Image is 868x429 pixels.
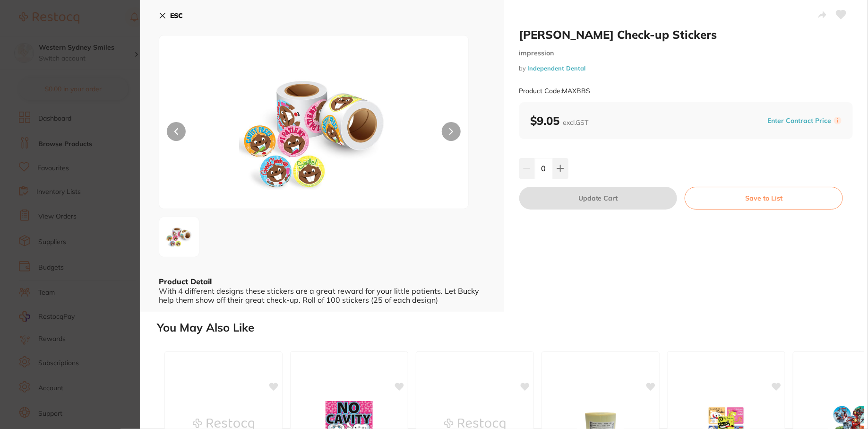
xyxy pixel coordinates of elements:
h2: [PERSON_NAME] Check-up Stickers [519,27,853,42]
a: Independent Dental [528,64,586,72]
div: With 4 different designs these stickers are a great reward for your little patients. Let Bucky he... [159,287,485,304]
small: Product Code: MAXBBS [519,87,591,95]
b: ESC [170,11,183,20]
small: by [519,65,853,72]
h2: You May Also Like [157,321,864,334]
img: MjA [162,220,196,254]
button: Update Cart [519,187,678,210]
span: excl. GST [563,118,589,127]
button: Save to List [685,187,843,210]
img: MjA [221,59,406,209]
small: impression [519,49,853,57]
button: ESC [159,8,183,24]
b: Product Detail [159,277,212,286]
label: i [834,117,842,124]
button: Enter Contract Price [765,116,834,125]
b: $9.05 [531,114,589,128]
